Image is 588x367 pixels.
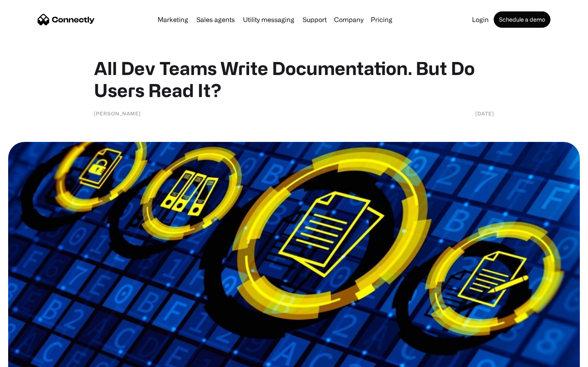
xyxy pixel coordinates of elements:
[367,16,396,23] a: Pricing
[154,16,192,23] a: Marketing
[16,353,49,364] ul: Language list
[8,353,49,364] aside: Language selected: English
[240,16,298,23] a: Utility messaging
[469,16,492,23] a: Login
[334,14,363,25] div: Company
[193,16,238,23] a: Sales agents
[94,57,494,101] h1: All Dev Teams Write Documentation. But Do Users Read It?
[94,109,141,117] div: [PERSON_NAME]
[494,11,550,28] a: Schedule a demo
[299,16,330,23] a: Support
[475,109,494,117] div: [DATE]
